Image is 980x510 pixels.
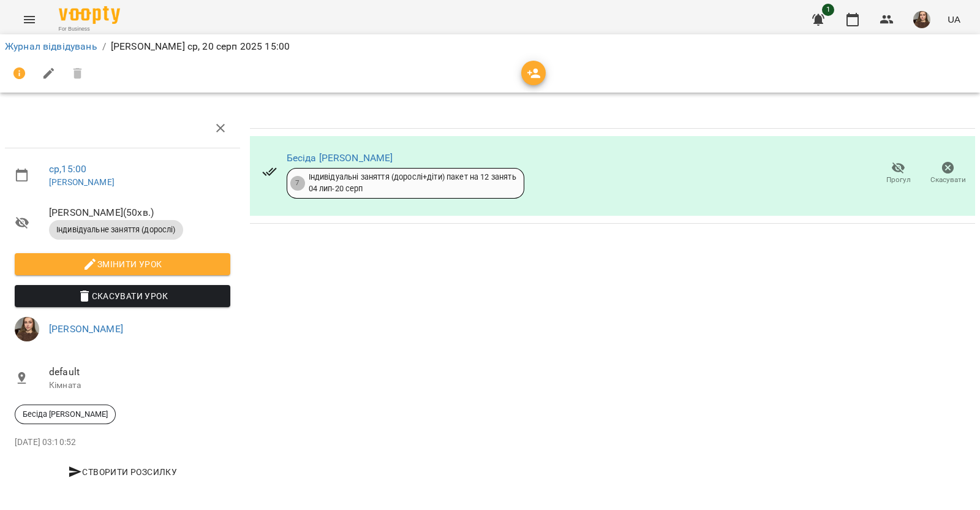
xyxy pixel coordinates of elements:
[49,163,86,175] a: ср , 15:00
[49,177,115,187] a: [PERSON_NAME]
[49,205,230,220] span: [PERSON_NAME] ( 50 хв. )
[913,11,930,28] img: dcfc9a1e8aa995d49a689be4bb3c4385.jpg
[15,409,115,420] span: Бесіда [PERSON_NAME]
[15,5,44,34] button: Menu
[59,6,120,24] img: Voopty Logo
[20,465,225,479] span: Створити розсилку
[49,323,123,335] a: [PERSON_NAME]
[290,176,305,191] div: 7
[15,405,116,424] div: Бесіда [PERSON_NAME]
[49,365,230,379] span: default
[24,289,221,303] span: Скасувати Урок
[886,175,911,185] span: Прогул
[287,152,393,164] a: Бесіда [PERSON_NAME]
[943,8,965,31] button: UA
[49,224,183,235] span: Індивідуальне заняття (дорослі)
[15,461,230,483] button: Створити розсилку
[5,40,97,52] a: Журнал відвідувань
[102,39,106,54] li: /
[111,39,290,54] p: [PERSON_NAME] ср, 20 серп 2025 15:00
[24,257,221,272] span: Змінити урок
[873,156,923,191] button: Прогул
[15,253,230,275] button: Змінити урок
[923,156,973,191] button: Скасувати
[59,25,120,33] span: For Business
[15,285,230,307] button: Скасувати Урок
[822,4,834,16] span: 1
[49,379,230,392] p: Кімната
[948,13,960,26] span: UA
[15,317,39,341] img: dcfc9a1e8aa995d49a689be4bb3c4385.jpg
[309,172,516,194] div: Індивідуальні заняття (дорослі+діти) пакет на 12 занять 04 лип - 20 серп
[930,175,966,185] span: Скасувати
[5,39,975,54] nav: breadcrumb
[15,436,230,449] p: [DATE] 03:10:52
